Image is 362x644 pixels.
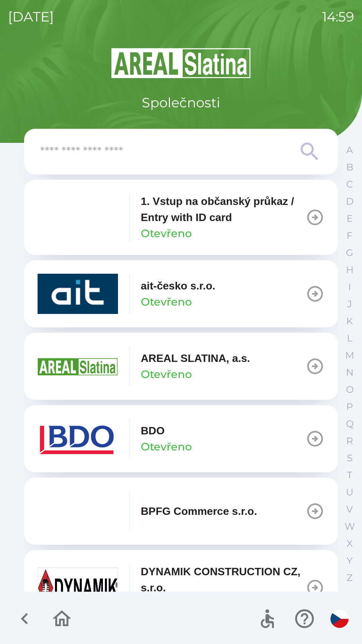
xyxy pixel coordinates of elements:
[341,330,358,347] button: L
[346,196,354,207] p: D
[345,521,355,532] p: W
[346,435,353,447] p: R
[341,210,358,227] button: E
[341,569,358,586] button: Z
[38,197,118,237] img: 93ea42ec-2d1b-4d6e-8f8a-bdbb4610bcc3.png
[346,503,353,515] p: V
[24,405,338,472] button: BDOOtevřeno
[24,478,338,545] button: BPFG Commerce s.r.o.
[341,467,358,484] button: T
[24,180,338,255] button: 1. Vstup na občanský průkaz / Entry with ID cardOtevřeno
[346,161,353,173] p: B
[341,484,358,501] button: U
[341,347,358,364] button: M
[141,439,192,455] p: Otevřeno
[38,491,118,531] img: f3b1b367-54a7-43c8-9d7e-84e812667233.png
[346,178,353,190] p: C
[347,213,353,224] p: E
[346,144,353,156] p: A
[8,7,54,27] p: [DATE]
[341,381,358,398] button: O
[141,294,192,310] p: Otevřeno
[341,552,358,569] button: Y
[347,572,353,584] p: Z
[141,366,192,382] p: Otevřeno
[341,364,358,381] button: N
[341,296,358,313] button: J
[341,518,358,535] button: W
[346,367,354,378] p: N
[38,568,118,608] img: 9aa1c191-0426-4a03-845b-4981a011e109.jpeg
[346,486,353,498] p: U
[348,281,351,293] p: I
[347,538,353,549] p: X
[346,264,354,276] p: H
[141,563,306,596] p: DYNAMIK CONSTRUCTION CZ, s.r.o.
[341,415,358,432] button: Q
[341,432,358,449] button: R
[341,501,358,518] button: V
[330,610,349,628] img: cs flag
[141,278,215,294] p: ait-česko s.r.o.
[24,260,338,327] button: ait-česko s.r.o.Otevřeno
[341,261,358,278] button: H
[142,93,220,113] p: Společnosti
[24,550,338,625] button: DYNAMIK CONSTRUCTION CZ, s.r.o.Otevřeno
[347,332,352,344] p: L
[322,7,354,27] p: 14:59
[346,315,353,327] p: K
[341,535,358,552] button: X
[341,244,358,261] button: G
[341,193,358,210] button: D
[346,247,353,259] p: G
[341,227,358,244] button: F
[24,333,338,400] button: AREAL SLATINA, a.s.Otevřeno
[341,398,358,415] button: P
[341,159,358,176] button: B
[341,313,358,330] button: K
[346,384,354,395] p: O
[38,346,118,386] img: aad3f322-fb90-43a2-be23-5ead3ef36ce5.png
[38,419,118,459] img: ae7449ef-04f1-48ed-85b5-e61960c78b50.png
[38,274,118,314] img: 40b5cfbb-27b1-4737-80dc-99d800fbabba.png
[347,469,352,481] p: T
[347,230,353,241] p: F
[341,278,358,296] button: I
[141,225,192,241] p: Otevřeno
[141,350,250,366] p: AREAL SLATINA, a.s.
[341,142,358,159] button: A
[141,193,306,225] p: 1. Vstup na občanský průkaz / Entry with ID card
[346,401,353,413] p: P
[347,555,353,567] p: Y
[345,350,354,361] p: M
[346,418,354,430] p: Q
[347,298,352,310] p: J
[341,176,358,193] button: C
[24,47,338,79] img: Logo
[141,423,165,439] p: BDO
[141,503,257,519] p: BPFG Commerce s.r.o.
[347,452,353,464] p: S
[341,449,358,467] button: S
